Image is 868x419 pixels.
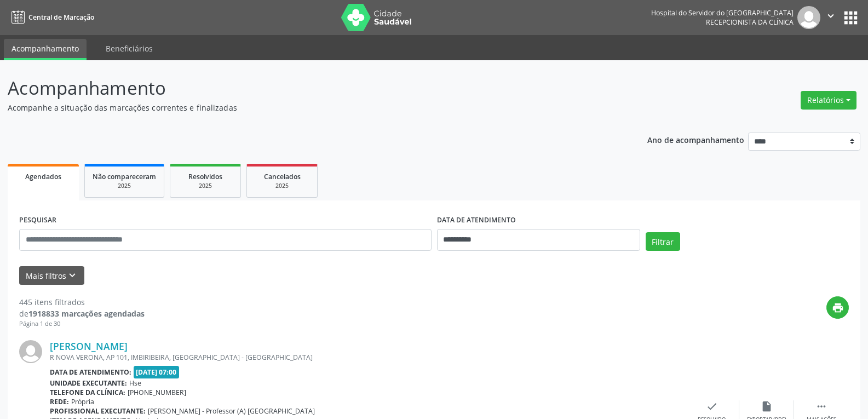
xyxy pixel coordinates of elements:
span: [DATE] 07:00 [134,366,180,378]
b: Telefone da clínica: [50,388,125,397]
img: img [797,6,820,29]
strong: 1918833 marcações agendadas [28,308,145,319]
b: Unidade executante: [50,378,127,388]
b: Rede: [50,397,69,406]
label: PESQUISAR [19,212,56,229]
i: insert_drive_file [761,400,773,412]
span: Recepcionista da clínica [706,18,794,27]
span: Central de Marcação [28,13,94,22]
div: de [19,308,145,319]
a: [PERSON_NAME] [50,340,128,352]
i:  [825,10,837,22]
span: Não compareceram [93,172,156,181]
a: Beneficiários [98,39,160,58]
div: 2025 [178,182,233,190]
button: Mais filtroskeyboard_arrow_down [19,266,84,285]
span: Resolvidos [188,172,222,181]
div: 445 itens filtrados [19,296,145,308]
p: Ano de acompanhamento [647,133,744,146]
p: Acompanhe a situação das marcações correntes e finalizadas [8,102,605,113]
span: Agendados [25,172,61,181]
button: Filtrar [646,232,680,251]
b: Data de atendimento: [50,368,131,377]
a: Acompanhamento [4,39,87,60]
button: Relatórios [801,91,856,110]
span: Hse [129,378,141,388]
span: [PERSON_NAME] - Professor (A) [GEOGRAPHIC_DATA] [148,406,315,416]
div: Hospital do Servidor do [GEOGRAPHIC_DATA] [651,8,794,18]
img: img [19,340,42,363]
span: Própria [71,397,94,406]
b: Profissional executante: [50,406,146,416]
label: DATA DE ATENDIMENTO [437,212,516,229]
i: check [706,400,718,412]
button: print [826,296,849,319]
button:  [820,6,841,29]
p: Acompanhamento [8,74,605,102]
i: keyboard_arrow_down [66,269,78,282]
span: [PHONE_NUMBER] [128,388,186,397]
div: 2025 [93,182,156,190]
div: R NOVA VERONA, AP 101, IMBIRIBEIRA, [GEOGRAPHIC_DATA] - [GEOGRAPHIC_DATA] [50,353,685,362]
i: print [832,302,844,314]
span: Cancelados [264,172,301,181]
button: apps [841,8,860,27]
div: 2025 [255,182,309,190]
i:  [815,400,827,412]
a: Central de Marcação [8,8,94,26]
div: Página 1 de 30 [19,319,145,329]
